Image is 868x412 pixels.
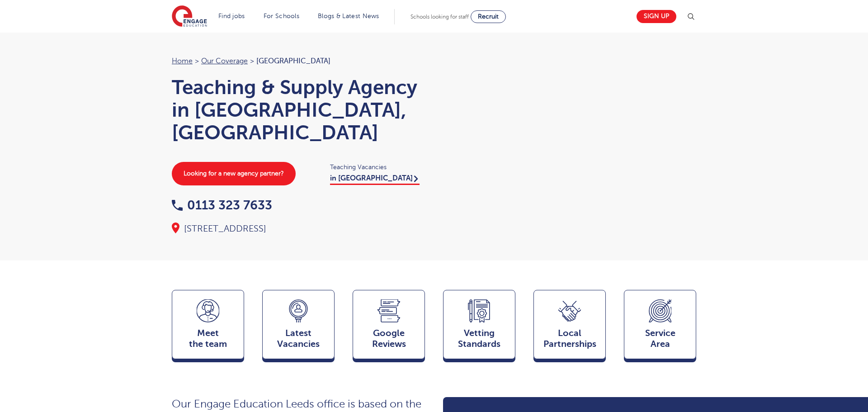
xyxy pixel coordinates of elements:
span: Schools looking for staff [410,14,469,20]
a: LatestVacancies [262,290,335,363]
h1: Teaching & Supply Agency in [GEOGRAPHIC_DATA], [GEOGRAPHIC_DATA] [172,76,425,144]
a: Find jobs [218,13,245,19]
span: Local Partnerships [538,328,601,350]
span: Service Area [629,328,691,350]
span: [GEOGRAPHIC_DATA] [256,57,330,65]
a: in [GEOGRAPHIC_DATA] [330,174,420,185]
a: ServiceArea [624,290,696,363]
a: For Schools [264,13,299,19]
a: GoogleReviews [353,290,425,363]
a: Local Partnerships [533,290,606,363]
a: Sign up [637,10,676,23]
div: [STREET_ADDRESS] [172,223,425,235]
span: Meet the team [177,328,239,350]
span: Recruit [478,13,499,20]
a: Recruit [471,10,506,23]
span: > [195,57,199,65]
a: 0113 323 7633 [172,198,272,212]
span: > [250,57,254,65]
a: VettingStandards [443,290,515,363]
span: Latest Vacancies [267,328,330,350]
a: Blogs & Latest News [318,13,379,19]
a: Looking for a new agency partner? [172,162,296,185]
a: Our coverage [201,57,248,65]
span: Google Reviews [358,328,420,350]
a: Home [172,57,193,65]
img: Engage Education [172,5,207,28]
span: Vetting Standards [448,328,510,350]
nav: breadcrumb [172,55,425,67]
span: Teaching Vacancies [330,162,425,172]
a: Meetthe team [172,290,244,363]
